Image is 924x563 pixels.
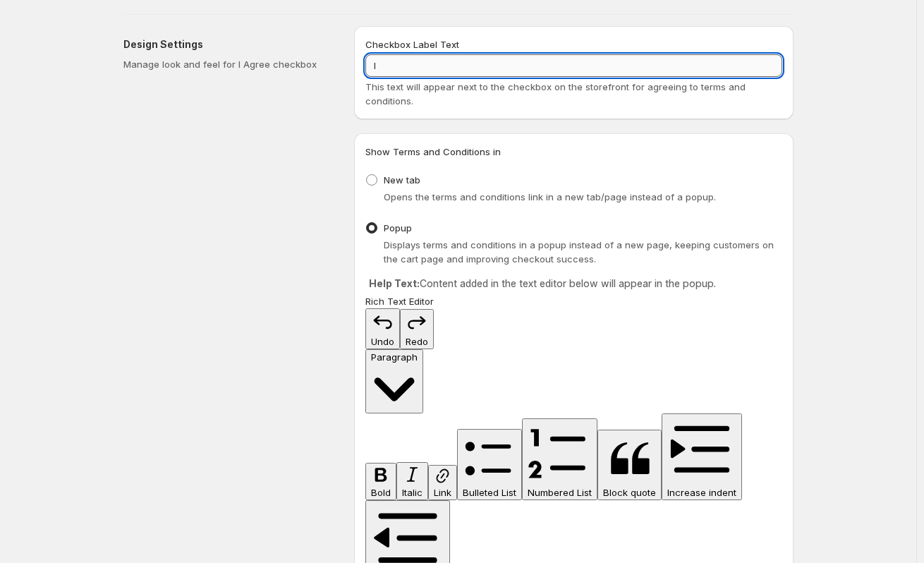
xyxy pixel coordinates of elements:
span: Paragraph [371,351,418,363]
button: Bold [365,463,396,500]
button: Link [428,465,457,500]
span: Undo [371,336,394,347]
span: Displays terms and conditions in a popup instead of a new page, keeping customers on the cart pag... [384,239,774,265]
span: Increase indent [667,487,736,498]
span: Italic [402,487,423,498]
span: This text will appear next to the checkbox on the storefront for agreeing to terms and conditions. [365,81,746,107]
button: Increase indent [662,413,742,500]
button: Paragraph, Heading [365,349,423,413]
span: Link [434,487,451,498]
button: Bulleted List [457,429,522,500]
span: Numbered List [528,487,592,498]
span: Block quote [603,487,656,498]
button: Block quote [597,430,662,500]
span: New tab [384,174,420,186]
span: Show Terms and Conditions in [365,146,501,157]
span: Checkbox Label Text [365,39,459,50]
p: Manage look and feel for I Agree checkbox [123,57,332,71]
span: Bold [371,487,391,498]
h2: Design Settings [123,37,332,52]
span: Bulleted List [463,487,516,498]
button: Redo [400,309,434,349]
button: Numbered List [522,418,597,500]
span: Redo [406,336,428,347]
button: Italic [396,462,428,500]
p: Content added in the text editor below will appear in the popup. [369,277,779,291]
strong: Help Text: [369,277,420,289]
label: Rich Text Editor [365,296,434,307]
span: Opens the terms and conditions link in a new tab/page instead of a popup. [384,191,716,202]
span: Popup [384,222,412,234]
button: Undo [365,308,400,349]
